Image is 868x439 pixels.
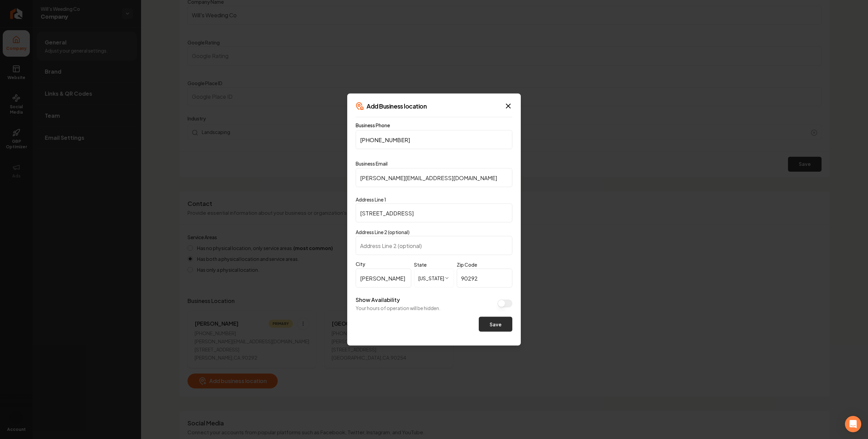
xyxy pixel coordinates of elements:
p: Your hours of operation will be hidden. [356,305,440,311]
input: Address Line 1 [356,204,512,223]
label: Business Email [356,160,512,167]
label: State [414,262,427,268]
label: Business Phone [356,123,512,128]
input: City [356,269,411,288]
label: Address Line 2 (optional) [356,229,410,235]
label: Address Line 1 [356,196,386,203]
input: Zip Code [457,269,512,288]
label: Show Availability [356,296,400,303]
button: Save [479,317,512,332]
input: Business Email [356,168,512,187]
label: Zip Code [457,262,477,268]
input: Address Line 2 (optional) [356,236,512,255]
label: City [356,261,411,267]
div: Add Business location [367,103,427,109]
